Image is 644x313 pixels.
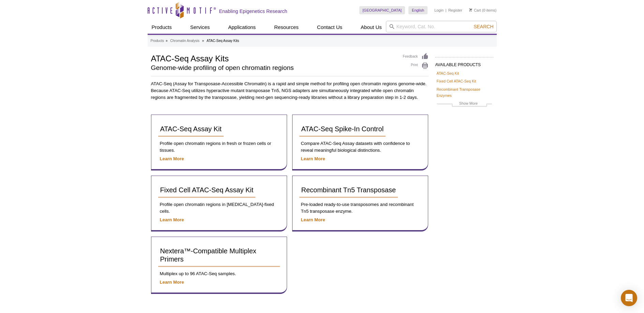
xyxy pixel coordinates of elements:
[469,8,481,13] a: Cart
[301,186,396,194] span: Recombinant Tn5 Transposase
[158,270,280,277] p: Multiplex up to 96 ATAC-Seq samples.
[270,21,303,34] a: Resources
[160,247,256,263] span: Nextera™-Compatible Multiplex Primers
[160,125,222,133] span: ATAC-Seq Assay Kit
[299,122,386,137] a: ATAC-Seq Spike-In Control
[158,201,280,215] p: Profile open chromatin regions in [MEDICAL_DATA]-fixed cells.
[151,65,396,71] h2: Genome-wide profiling of open chromatin regions
[158,140,280,154] p: Profile open chromatin regions in fresh or frozen cells or tissues.
[471,24,495,30] button: Search
[160,280,184,285] a: Learn More
[202,39,204,43] li: »
[437,86,492,99] a: Recombinant Transposase Enzymes
[437,70,459,76] a: ATAC-Seq Kit
[359,6,405,14] a: [GEOGRAPHIC_DATA]
[621,290,637,306] div: Open Intercom Messenger
[148,21,176,34] a: Products
[160,217,184,222] a: Learn More
[437,100,492,108] a: Show More
[386,21,497,32] input: Keyword, Cat. No.
[151,53,396,63] h1: ATAC-Seq Assay Kits
[299,183,398,198] a: Recombinant Tn5 Transposase
[158,122,224,137] a: ATAC-Seq Assay Kit
[408,6,428,14] a: English
[301,156,325,161] a: Learn More
[151,80,429,101] p: ATAC-Seq (Assay for Transposase-Accessible Chromatin) is a rapid and simple method for profiling ...
[224,21,260,34] a: Applications
[219,8,287,14] h2: Enabling Epigenetics Research
[158,183,256,198] a: Fixed Cell ATAC-Seq Assay Kit
[469,8,472,12] img: Your Cart
[469,6,497,14] li: (0 items)
[437,78,476,84] a: Fixed Cell ATAC-Seq Kit
[170,38,199,44] a: Chromatin Analysis
[186,21,214,34] a: Services
[301,125,384,133] span: ATAC-Seq Spike-In Control
[160,186,254,194] span: Fixed Cell ATAC-Seq Assay Kit
[151,38,164,44] a: Products
[403,53,429,60] a: Feedback
[435,57,493,69] h2: AVAILABLE PRODUCTS
[434,8,444,13] a: Login
[313,21,346,34] a: Contact Us
[301,217,325,222] a: Learn More
[403,62,429,70] a: Print
[160,156,184,161] a: Learn More
[357,21,386,34] a: About Us
[299,201,421,215] p: Pre-loaded ready-to-use transposomes and recombinant Tn5 transposase enzyme.
[207,39,239,43] li: ATAC-Seq Assay Kits
[158,244,280,267] a: Nextera™-Compatible Multiplex Primers
[474,24,493,29] span: Search
[448,8,462,13] a: Register
[299,140,421,154] p: Compare ATAC-Seq Assay datasets with confidence to reveal meaningful biological distinctions.
[166,39,168,43] li: »
[446,6,447,14] li: |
